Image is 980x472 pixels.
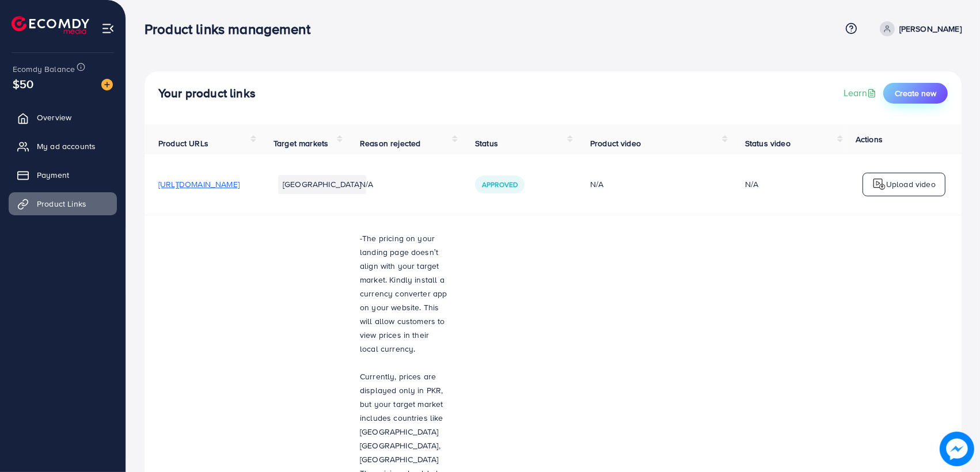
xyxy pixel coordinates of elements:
span: Actions [856,134,883,145]
img: image [101,79,113,90]
div: N/A [745,178,758,190]
span: Overview [37,112,71,123]
span: $50 [13,75,33,92]
a: Payment [9,163,117,186]
img: menu [101,22,115,35]
a: Learn [844,86,879,100]
span: N/A [360,178,373,190]
a: Product Links [9,192,117,215]
img: image [940,432,974,466]
a: My ad accounts [9,135,117,158]
span: Create new [895,87,936,99]
span: Status video [745,138,791,149]
p: -The pricing on your landing page doesn’t align with your target market. Kindly install a currenc... [360,231,447,356]
span: Approved [482,180,518,189]
span: Ecomdy Balance [13,63,75,75]
a: [PERSON_NAME] [875,21,962,36]
img: logo [12,16,89,34]
span: Payment [37,169,69,181]
span: [URL][DOMAIN_NAME] [158,178,240,190]
h3: Product links management [145,21,320,37]
span: Status [475,138,498,149]
button: Create new [883,83,948,104]
h4: Your product links [158,86,256,101]
span: My ad accounts [37,140,96,152]
span: Product URLs [158,138,208,149]
span: Product Links [37,198,86,210]
li: [GEOGRAPHIC_DATA] [278,175,366,193]
span: Target markets [274,138,328,149]
a: Overview [9,106,117,129]
img: logo [872,177,886,191]
p: [PERSON_NAME] [899,22,962,36]
span: Reason rejected [360,138,420,149]
div: N/A [590,178,717,190]
span: Product video [590,138,641,149]
p: Upload video [886,177,936,191]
